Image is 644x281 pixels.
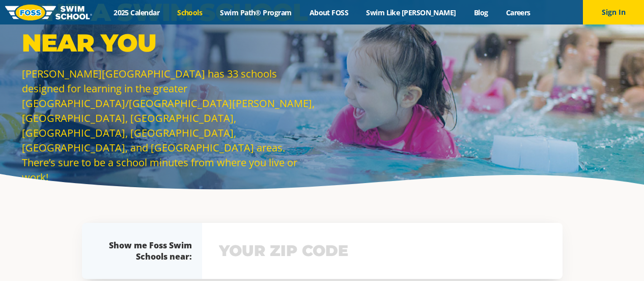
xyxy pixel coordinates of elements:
img: FOSS Swim School Logo [5,5,92,20]
a: About FOSS [300,8,357,17]
p: [PERSON_NAME][GEOGRAPHIC_DATA] has 33 schools designed for learning in the greater [GEOGRAPHIC_DA... [22,66,317,185]
div: Show me Foss Swim Schools near: [102,240,192,262]
a: Schools [169,8,211,17]
a: Swim Like [PERSON_NAME] [357,8,465,17]
a: Blog [465,8,497,17]
input: YOUR ZIP CODE [216,236,548,266]
a: Careers [497,8,539,17]
a: Swim Path® Program [211,8,300,17]
a: 2025 Calendar [105,8,169,17]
